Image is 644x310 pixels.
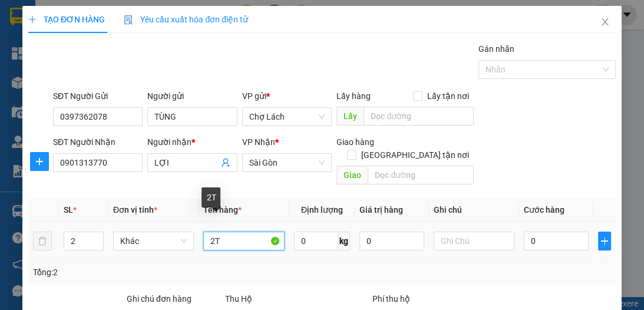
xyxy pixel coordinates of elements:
button: Close [589,6,622,39]
span: Giao [336,166,368,184]
div: SĐT Người Gửi [53,90,143,103]
input: VD: Bàn, Ghế [203,232,284,250]
div: SĐT Người Nhận [53,136,143,149]
button: plus [30,152,49,171]
span: TẠO ĐƠN HÀNG [28,15,105,24]
span: Giá trị hàng [359,205,403,215]
input: 0 [359,232,424,250]
label: Gán nhãn [478,44,514,54]
div: Phí thu hộ [372,292,517,310]
span: Lấy tận nơi [422,90,474,103]
input: Dọc đường [368,166,474,184]
span: Khác [120,232,187,250]
div: Tổng: 2 [33,266,250,279]
span: Định lượng [301,205,343,215]
button: plus [598,232,611,250]
span: plus [28,15,37,24]
span: Tên hàng [203,205,242,215]
span: Giao hàng [336,137,374,147]
input: Ghi Chú [434,232,514,250]
span: Chợ Lách [249,108,325,126]
span: [GEOGRAPHIC_DATA] tận nơi [356,149,474,161]
span: user-add [221,158,230,167]
span: SL [64,205,73,215]
span: plus [31,157,48,166]
label: Ghi chú đơn hàng [127,294,191,304]
span: Cước hàng [524,205,564,215]
span: Sài Gòn [249,154,325,172]
div: VP gửi [242,90,332,103]
span: close [600,17,610,27]
span: Đơn vị tính [113,205,157,215]
span: Thu Hộ [225,294,252,304]
span: VP Nhận [242,137,275,147]
button: delete [33,232,52,250]
div: Người nhận [147,136,237,149]
span: Yêu cầu xuất hóa đơn điện tử [124,15,248,24]
span: Lấy [336,107,364,126]
input: Dọc đường [364,107,474,126]
span: kg [338,232,350,250]
div: 2T [202,187,220,207]
img: icon [124,15,133,25]
th: Ghi chú [429,199,519,222]
span: Lấy hàng [336,91,371,101]
div: Người gửi [147,90,237,103]
span: plus [599,236,610,246]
